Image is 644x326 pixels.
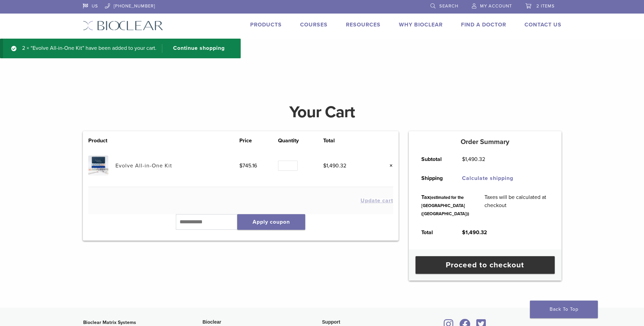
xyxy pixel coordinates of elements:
[462,229,465,236] span: $
[462,229,487,236] bdi: 1,490.32
[409,138,562,146] h5: Order Summary
[414,169,455,188] th: Shipping
[462,156,485,163] bdi: 1,490.32
[88,137,115,145] th: Product
[462,156,465,163] span: $
[525,21,562,28] a: Contact Us
[278,137,323,145] th: Quantity
[239,137,278,145] th: Price
[361,198,393,203] button: Update cart
[88,156,108,176] img: Evolve All-in-One Kit
[384,161,393,170] a: Remove this item
[323,137,374,145] th: Total
[323,162,346,169] bdi: 1,490.32
[439,3,458,9] span: Search
[399,21,443,28] a: Why Bioclear
[239,162,242,169] span: $
[462,175,513,182] a: Calculate shipping
[346,21,381,28] a: Resources
[78,104,567,120] h1: Your Cart
[239,162,257,169] bdi: 745.16
[530,301,598,318] a: Back To Top
[83,320,136,325] strong: Bioclear Matrix Systems
[416,256,555,274] a: Proceed to checkout
[421,195,469,217] small: (estimated for the [GEOGRAPHIC_DATA] ([GEOGRAPHIC_DATA]))
[83,21,163,30] img: Bioclear
[300,21,328,28] a: Courses
[480,3,512,9] span: My Account
[115,162,172,169] a: Evolve All-in-One Kit
[203,319,221,325] span: Bioclear
[414,150,455,169] th: Subtotal
[461,21,506,28] a: Find A Doctor
[477,188,556,223] td: Taxes will be calculated at checkout
[162,44,230,53] a: Continue shopping
[323,162,326,169] span: $
[414,223,455,242] th: Total
[536,3,555,9] span: 2 items
[414,188,477,223] th: Tax
[250,21,282,28] a: Products
[237,214,305,230] button: Apply coupon
[322,319,341,325] span: Support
